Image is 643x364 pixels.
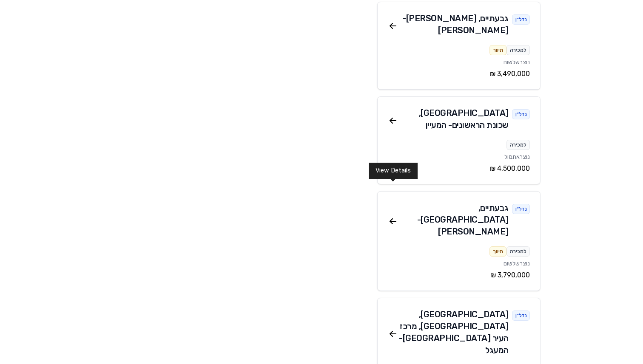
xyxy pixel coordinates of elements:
div: נדל״ן [512,109,530,119]
div: למכירה [506,140,530,150]
div: [GEOGRAPHIC_DATA] , שכונת הראשונים - המעיין [398,107,509,131]
div: למכירה [506,246,530,257]
span: נוצר שלשום [504,260,530,267]
div: ‏4,500,000 ‏₪ [388,164,530,174]
div: ‏3,790,000 ‏₪ [388,270,530,280]
span: נוצר שלשום [504,59,530,66]
div: תיווך [489,45,506,55]
div: ‏3,490,000 ‏₪ [388,69,530,79]
div: [GEOGRAPHIC_DATA] , [GEOGRAPHIC_DATA], מרכז העיר [GEOGRAPHIC_DATA] - המעגל [398,308,509,356]
div: נדל״ן [512,204,530,214]
div: נדל״ן [512,14,530,25]
div: תיווך [489,246,506,257]
div: נדל״ן [512,310,530,321]
div: גבעתיים , [GEOGRAPHIC_DATA] - [PERSON_NAME] [398,202,509,237]
span: נוצר אתמול [504,153,530,161]
div: למכירה [506,45,530,55]
div: גבעתיים , [PERSON_NAME] - [PERSON_NAME] [398,12,509,36]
